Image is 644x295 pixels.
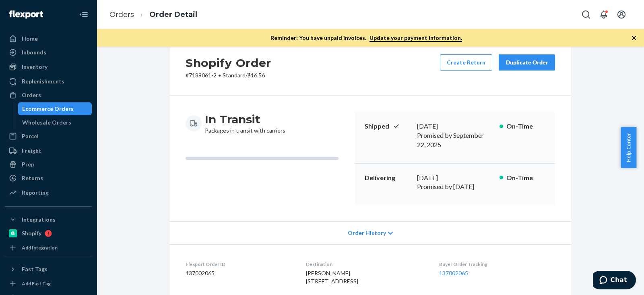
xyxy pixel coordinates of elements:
button: Duplicate Order [499,54,555,71]
a: Replenishments [5,75,92,88]
a: Parcel [5,130,92,143]
div: Duplicate Order [506,58,548,66]
a: Add Fast Tag [5,279,92,289]
div: Fast Tags [22,265,47,273]
a: Orders [109,10,134,19]
div: Orders [22,91,41,99]
span: [PERSON_NAME] [STREET_ADDRESS] [306,270,358,285]
dt: Destination [306,261,426,268]
a: Orders [5,89,92,102]
a: Add Integration [5,243,92,253]
div: Home [22,35,38,43]
a: Home [5,32,92,45]
div: [DATE] [417,122,493,131]
p: On-Time [506,173,545,183]
a: Inventory [5,60,92,73]
span: Order History [348,229,386,237]
a: Freight [5,144,92,157]
a: Inbounds [5,46,92,59]
button: Integrations [5,213,92,226]
a: Returns [5,172,92,185]
div: [DATE] [417,173,493,183]
div: Parcel [22,132,39,140]
p: On-Time [506,122,545,131]
dt: Buyer Order Tracking [439,261,555,268]
div: Freight [22,147,41,155]
button: Help Center [621,127,636,168]
span: • [218,72,221,79]
p: Delivering [365,173,411,183]
div: Replenishments [22,77,64,85]
div: Prep [22,160,34,168]
button: Open notifications [596,6,612,23]
a: Order Detail [149,10,197,19]
div: Ecommerce Orders [22,105,74,113]
p: Promised by [DATE] [417,182,493,191]
dt: Flexport Order ID [186,261,293,268]
button: Fast Tags [5,263,92,276]
div: Inbounds [22,48,46,56]
ol: breadcrumbs [103,3,204,27]
button: Open Search Box [578,6,594,23]
p: # 7189061-2 / $16.56 [186,71,271,79]
div: Shopify [22,229,41,237]
button: Open account menu [613,6,630,23]
div: Reporting [22,189,49,197]
div: Packages in transit with carriers [205,112,285,135]
div: Integrations [22,216,56,224]
h2: Shopify Order [186,54,271,71]
a: Wholesale Orders [18,116,92,129]
iframe: Opens a widget where you can chat to one of our agents [593,271,636,291]
a: Reporting [5,186,92,199]
a: Prep [5,158,92,171]
dd: 137002065 [186,269,293,277]
button: Close Navigation [76,6,92,23]
a: Ecommerce Orders [18,102,92,115]
div: Returns [22,174,43,182]
img: Flexport logo [9,10,43,19]
div: Inventory [22,63,47,71]
a: 137002065 [439,270,468,276]
div: Wholesale Orders [22,118,71,127]
h3: In Transit [205,112,285,127]
p: Shipped [365,122,411,131]
a: Update your payment information. [369,34,462,42]
p: Promised by September 22, 2025 [417,131,493,150]
button: Create Return [440,54,492,71]
span: Standard [223,72,246,79]
div: Add Fast Tag [22,280,51,287]
p: Reminder: You have unpaid invoices. [270,34,462,42]
div: Add Integration [22,244,58,251]
a: Shopify [5,227,92,240]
